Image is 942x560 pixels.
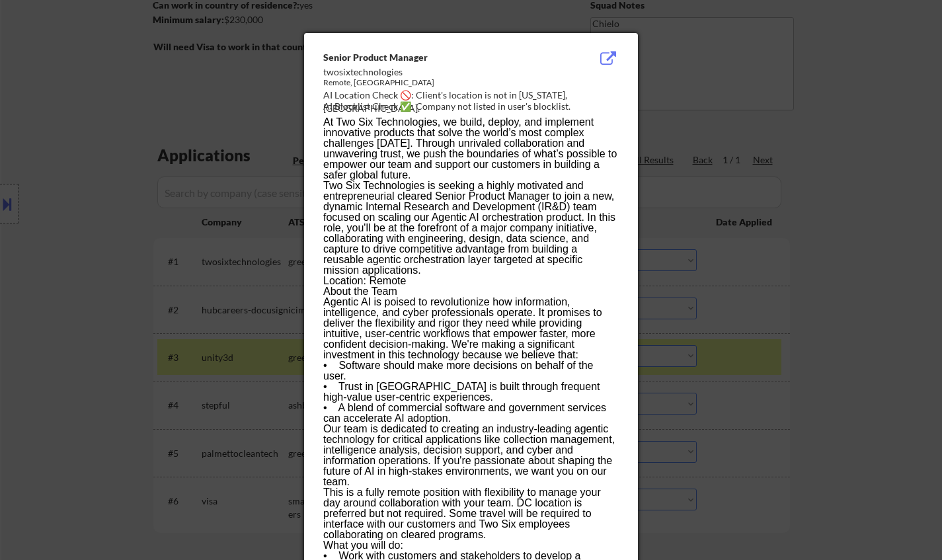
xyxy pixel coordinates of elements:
p: Location: Remote [323,276,618,286]
p: Agentic AI is poised to revolutionize how information, intelligence, and cyber professionals oper... [323,297,618,487]
div: Senior Product Manager [323,51,552,64]
div: AI Blocklist Check ✅: Company not listed in user's blocklist. [323,100,624,113]
p: At Two Six Technologies, we build, deploy, and implement innovative products that solve the world... [323,117,618,180]
div: Remote, [GEOGRAPHIC_DATA] [323,77,552,89]
div: twosixtechnologies [323,65,552,79]
p: About the Team [323,286,618,297]
p: Two Six Technologies is seeking a highly motivated and entrepreneurial cleared Senior Product Man... [323,180,618,276]
p: This is a fully remote position with flexibility to manage your day around collaboration with you... [323,487,618,540]
p: What you will do: [323,540,618,551]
